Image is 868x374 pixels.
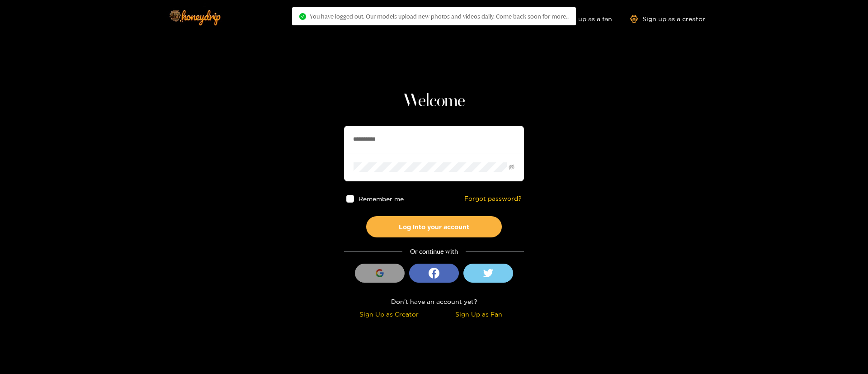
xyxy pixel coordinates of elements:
a: Sign up as a creator [630,15,705,23]
span: eye-invisible [509,164,514,170]
a: Forgot password? [464,195,522,203]
span: check-circle [299,13,306,20]
a: Sign up as a fan [550,15,612,23]
div: Sign Up as Fan [436,309,522,319]
div: Or continue with [344,246,524,257]
div: Sign Up as Creator [346,309,432,319]
span: You have logged out. Our models upload new photos and videos daily. Come back soon for more.. [310,13,569,20]
div: Don't have an account yet? [344,296,524,307]
h1: Welcome [344,90,524,112]
span: Remember me [359,195,404,202]
button: Log into your account [366,216,502,237]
